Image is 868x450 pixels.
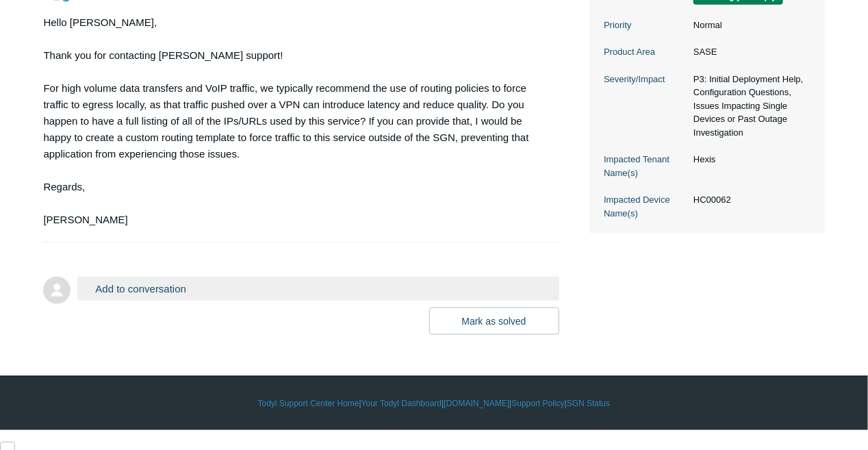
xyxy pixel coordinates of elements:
[43,14,545,228] div: Hello [PERSON_NAME], Thank you for contacting [PERSON_NAME] support! For high volume data transfe...
[429,308,559,335] button: Mark as solved
[361,397,442,410] a: Your Todyl Dashboard
[604,73,687,86] dt: Severity/Impact
[604,18,687,32] dt: Priority
[43,397,824,410] div: | | | |
[444,397,509,410] a: [DOMAIN_NAME]
[687,45,810,59] dd: SASE
[687,18,810,32] dd: Normal
[604,193,687,220] dt: Impacted Device Name(s)
[604,153,687,179] dt: Impacted Tenant Name(s)
[687,193,810,207] dd: HC00062
[512,397,565,410] a: Support Policy
[258,397,359,410] a: Todyl Support Center Home
[687,73,810,140] dd: P3: Initial Deployment Help, Configuration Questions, Issues Impacting Single Devices or Past Out...
[604,45,687,59] dt: Product Area
[567,397,610,410] a: SGN Status
[687,153,810,166] dd: Hexis
[77,277,559,301] button: Add to conversation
